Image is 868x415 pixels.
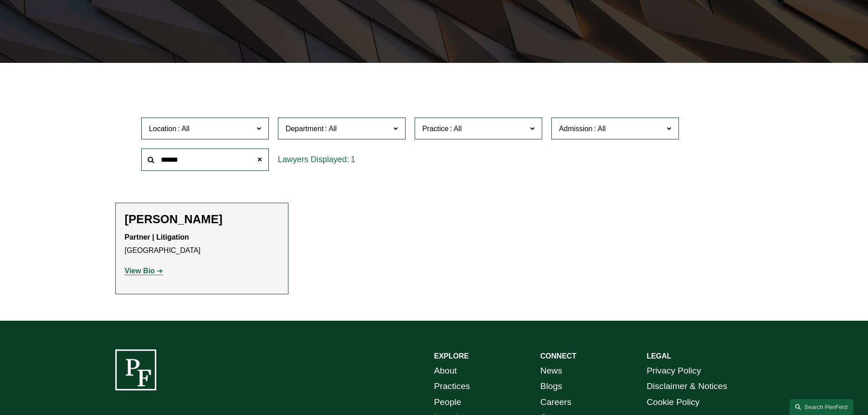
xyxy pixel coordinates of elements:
strong: CONNECT [540,352,576,360]
a: View Bio [125,267,163,275]
span: Admission [559,125,593,133]
span: Department [286,125,324,133]
h2: [PERSON_NAME] [125,212,279,226]
span: Practice [422,125,449,133]
a: Disclaimer & Notices [647,379,727,395]
a: Blogs [540,379,562,395]
a: Careers [540,395,571,410]
strong: EXPLORE [434,352,469,360]
a: Privacy Policy [647,363,701,379]
strong: View Bio [125,267,155,275]
a: News [540,363,562,379]
a: Practices [434,379,470,395]
a: About [434,363,457,379]
strong: Partner | Litigation [125,233,189,241]
p: [GEOGRAPHIC_DATA] [125,231,279,257]
span: 1 [351,155,355,164]
a: Cookie Policy [647,395,699,410]
a: People [434,395,462,410]
a: Search this site [790,399,853,415]
strong: LEGAL [647,352,671,360]
span: Location [149,125,177,133]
